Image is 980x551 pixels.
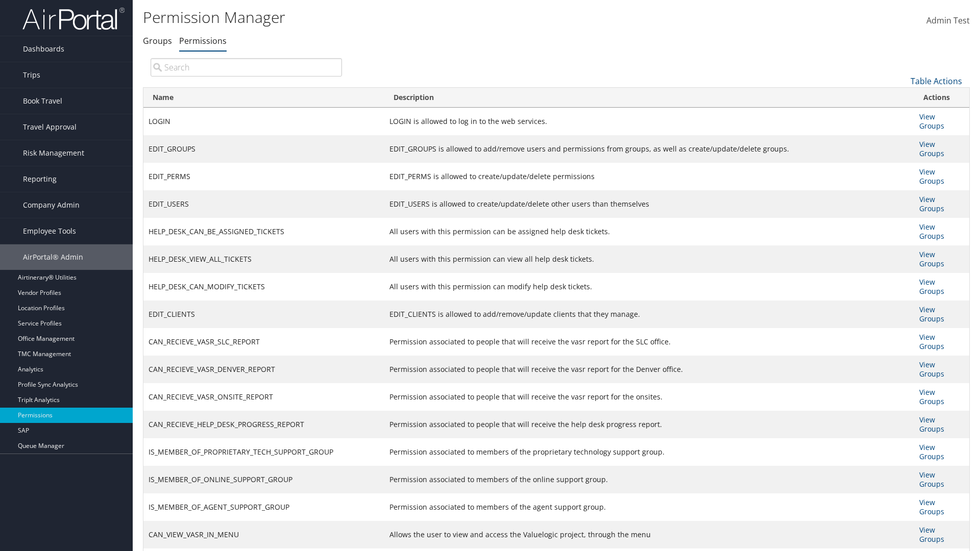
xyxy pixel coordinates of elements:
h1: Permission Manager [143,7,694,28]
th: Description: activate to sort column ascending [384,88,914,108]
td: EDIT_CLIENTS is allowed to add/remove/update clients that they manage. [384,300,914,328]
td: Permission associated to members of the agent support group. [384,493,914,521]
a: Table Actions [911,76,962,87]
td: CAN_VIEW_VASR_IN_MENU [143,521,384,548]
td: Allows the user to view and access the Valuelogic project, through the menu [384,521,914,548]
td: Permission associated to members of the proprietary technology support group. [384,438,914,466]
a: View Groups [919,415,944,434]
a: View Groups [919,442,944,461]
a: Permissions [179,35,227,46]
td: Permission associated to people that will receive the help desk progress report. [384,411,914,438]
a: View Groups [919,525,944,544]
td: CAN_RECIEVE_VASR_ONSITE_REPORT [143,383,384,411]
a: View Groups [919,139,944,158]
a: View Groups [919,497,944,516]
td: HELP_DESK_CAN_MODIFY_TICKETS [143,273,384,300]
td: CAN_RECIEVE_HELP_DESK_PROGRESS_REPORT [143,411,384,438]
a: View Groups [919,277,944,296]
span: AirPortal® Admin [23,244,83,270]
span: Company Admin [23,192,80,218]
td: LOGIN [143,108,384,135]
td: CAN_RECIEVE_VASR_DENVER_REPORT [143,356,384,383]
td: EDIT_PERMS is allowed to create/update/delete permissions [384,163,914,190]
span: Dashboards [23,36,64,62]
a: View Groups [919,387,944,406]
td: IS_MEMBER_OF_ONLINE_SUPPORT_GROUP [143,466,384,493]
td: LOGIN is allowed to log in to the web services. [384,108,914,135]
span: Admin Test [926,15,970,26]
td: Permission associated to members of the online support group. [384,466,914,493]
span: Travel Approval [23,114,77,140]
td: IS_MEMBER_OF_PROPRIETARY_TECH_SUPPORT_GROUP [143,438,384,466]
a: Admin Test [926,5,970,37]
span: Book Travel [23,88,62,114]
a: View Groups [919,305,944,323]
span: Employee Tools [23,218,76,244]
td: EDIT_GROUPS [143,135,384,163]
td: IS_MEMBER_OF_AGENT_SUPPORT_GROUP [143,493,384,521]
td: EDIT_USERS is allowed to create/update/delete other users than themselves [384,190,914,218]
td: EDIT_GROUPS is allowed to add/remove users and permissions from groups, as well as create/update/... [384,135,914,163]
input: Search [151,58,342,77]
td: EDIT_PERMS [143,163,384,190]
a: View Groups [919,360,944,379]
td: EDIT_CLIENTS [143,300,384,328]
th: Actions [914,88,969,108]
span: Trips [23,62,40,88]
a: View Groups [919,222,944,241]
a: View Groups [919,249,944,268]
span: Reporting [23,166,57,192]
a: Groups [143,35,172,46]
td: All users with this permission can be assigned help desk tickets. [384,218,914,245]
a: View Groups [919,112,944,131]
td: Permission associated to people that will receive the vasr report for the onsites. [384,383,914,411]
td: All users with this permission can view all help desk tickets. [384,245,914,273]
td: HELP_DESK_VIEW_ALL_TICKETS [143,245,384,273]
a: View Groups [919,470,944,489]
td: HELP_DESK_CAN_BE_ASSIGNED_TICKETS [143,218,384,245]
td: Permission associated to people that will receive the vasr report for the Denver office. [384,356,914,383]
a: View Groups [919,332,944,351]
td: EDIT_USERS [143,190,384,218]
a: View Groups [919,194,944,213]
td: All users with this permission can modify help desk tickets. [384,273,914,300]
td: CAN_RECIEVE_VASR_SLC_REPORT [143,328,384,356]
a: View Groups [919,167,944,186]
td: Permission associated to people that will receive the vasr report for the SLC office. [384,328,914,356]
span: Risk Management [23,140,84,166]
th: Name: activate to sort column ascending [143,88,384,108]
img: airportal-logo.png [22,7,125,31]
